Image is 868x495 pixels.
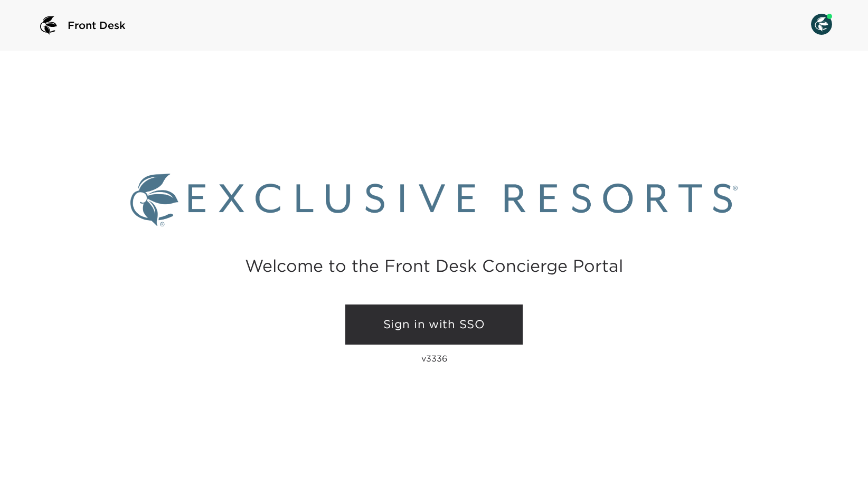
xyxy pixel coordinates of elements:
[421,353,447,364] p: v3336
[811,14,832,35] img: User
[245,258,623,274] h2: Welcome to the Front Desk Concierge Portal
[68,18,126,33] span: Front Desk
[36,13,61,38] img: logo
[345,304,523,345] a: Sign in with SSO
[130,174,738,226] img: Exclusive Resorts logo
